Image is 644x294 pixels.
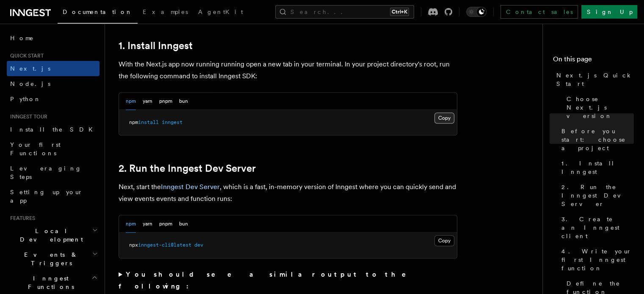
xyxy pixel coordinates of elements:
[119,40,193,52] a: 1. Install Inngest
[558,156,634,179] a: 1. Install Inngest
[10,80,50,87] span: Node.js
[7,30,100,46] a: Home
[7,274,91,291] span: Inngest Functions
[466,7,486,17] button: Toggle dark mode
[558,124,634,156] a: Before you start: choose a project
[7,227,92,244] span: Local Development
[434,235,454,246] button: Copy
[561,215,634,240] span: 3. Create an Inngest client
[7,52,44,59] span: Quick start
[143,8,188,15] span: Examples
[194,242,203,248] span: dev
[10,96,41,102] span: Python
[138,119,159,125] span: install
[563,91,634,124] a: Choose Next.js version
[7,161,100,184] a: Leveraging Steps
[7,215,35,222] span: Features
[7,247,100,271] button: Events & Triggers
[10,126,98,133] span: Install the SDK
[7,137,100,161] a: Your first Functions
[10,141,61,157] span: Your first Functions
[159,93,172,110] button: pnpm
[143,93,152,110] button: yarn
[553,54,634,68] h4: On this page
[10,189,83,204] span: Setting up your app
[129,119,138,125] span: npm
[556,71,634,88] span: Next.js Quick Start
[138,3,193,23] a: Examples
[7,113,47,120] span: Inngest tour
[561,183,634,208] span: 2. Run the Inngest Dev Server
[126,93,136,110] button: npm
[119,269,457,292] summary: You should see a similar output to the following:
[119,270,418,290] strong: You should see a similar output to the following:
[179,93,188,110] button: bun
[119,162,256,174] a: 2. Run the Inngest Dev Server
[561,127,634,152] span: Before you start: choose a project
[58,3,138,24] a: Documentation
[7,122,100,137] a: Install the SDK
[7,76,100,91] a: Node.js
[143,215,152,233] button: yarn
[138,242,191,248] span: inngest-cli@latest
[7,61,100,76] a: Next.js
[275,5,414,19] button: Search...Ctrl+K
[179,215,188,233] button: bun
[561,159,634,176] span: 1. Install Inngest
[553,68,634,91] a: Next.js Quick Start
[561,247,634,272] span: 4. Write your first Inngest function
[10,65,50,72] span: Next.js
[7,91,100,107] a: Python
[159,215,172,233] button: pnpm
[119,181,457,205] p: Next, start the , which is a fast, in-memory version of Inngest where you can quickly send and vi...
[63,8,133,15] span: Documentation
[558,179,634,212] a: 2. Run the Inngest Dev Server
[434,113,454,124] button: Copy
[10,34,34,42] span: Home
[193,3,248,23] a: AgentKit
[7,250,92,267] span: Events & Triggers
[558,244,634,276] a: 4. Write your first Inngest function
[119,58,457,82] p: With the Next.js app now running running open a new tab in your terminal. In your project directo...
[581,5,637,19] a: Sign Up
[7,223,100,247] button: Local Development
[126,215,136,233] button: npm
[10,165,82,180] span: Leveraging Steps
[7,184,100,208] a: Setting up your app
[390,8,409,16] kbd: Ctrl+K
[567,95,634,120] span: Choose Next.js version
[500,5,578,19] a: Contact sales
[162,119,182,125] span: inngest
[558,212,634,244] a: 3. Create an Inngest client
[161,183,220,191] a: Inngest Dev Server
[198,8,243,15] span: AgentKit
[129,242,138,248] span: npx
